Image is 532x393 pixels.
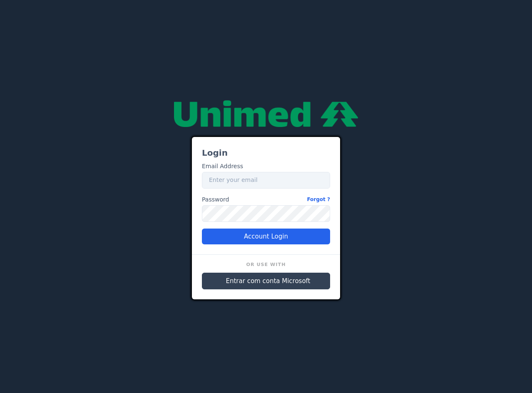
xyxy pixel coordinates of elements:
button: Account Login [202,229,330,244]
input: Enter your email [202,172,330,189]
h6: Or Use With [202,261,330,269]
label: Email Address [202,162,243,171]
span: Entrar com conta Microsoft [226,276,311,286]
img: null [174,100,358,127]
label: Password [202,195,330,204]
button: Entrar com conta Microsoft [202,273,330,289]
h3: Login [202,147,330,159]
a: Forgot ? [307,195,330,204]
